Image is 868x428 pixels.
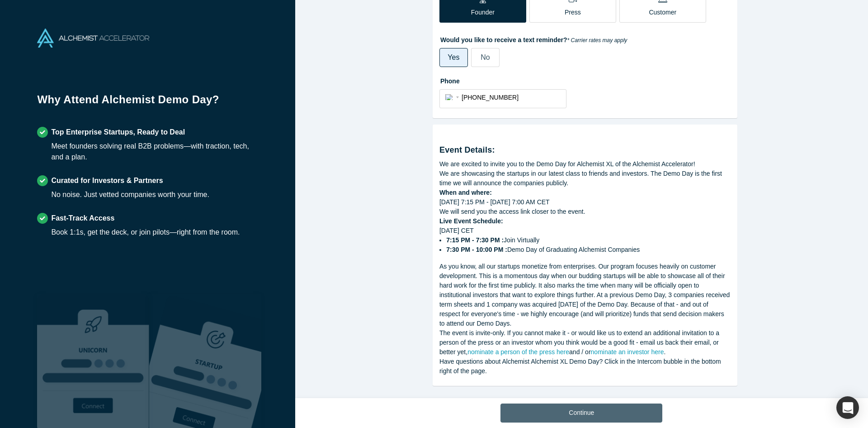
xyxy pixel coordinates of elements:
[51,214,114,222] strong: Fast-Track Access
[471,8,495,17] p: Founder
[439,226,731,255] div: [DATE] CET
[439,189,492,196] strong: When and where:
[439,197,731,207] div: [DATE] 7:15 PM - [DATE] 7:00 AM CET
[439,207,731,216] div: We will send you the access link closer to the event.
[446,236,504,244] strong: 7:15 PM - 7:30 PM :
[51,141,258,163] div: Meet founders solving real B2B problems—with traction, tech, and a plan.
[446,236,731,245] li: Join Virtually
[446,245,731,255] li: Demo Day of Graduating Alchemist Companies
[439,169,731,188] div: We are showcasing the startups in our latest class to friends and investors. The Demo Day is the ...
[51,189,209,200] div: No noise. Just vetted companies worth your time.
[439,262,731,328] div: As you know, all our startups monetize from enterprises. Our program focuses heavily on customer ...
[467,348,569,356] a: nominate a person of the press here
[37,91,258,114] h1: Why Attend Alchemist Demo Day?
[439,32,731,45] label: Would you like to receive a text reminder?
[51,128,185,136] strong: Top Enterprise Startups, Ready to Deal
[591,348,664,356] a: nominate an investor here
[439,159,731,169] div: We are excited to invite you to the Demo Day for Alchemist XL of the Alchemist Accelerator!
[51,227,240,238] div: Book 1:1s, get the deck, or join pilots—right from the room.
[439,145,495,154] strong: Event Details:
[439,217,503,225] strong: Live Event Schedule:
[446,246,507,253] strong: 7:30 PM - 10:00 PM :
[567,37,627,43] em: * Carrier rates may apply
[565,8,581,17] p: Press
[439,357,731,376] div: Have questions about Alchemist Alchemist XL Demo Day? Click in the Intercom bubble in the bottom ...
[439,73,731,86] label: Phone
[500,404,662,423] button: Continue
[149,294,261,428] img: Prism AI
[481,53,490,61] span: No
[37,29,149,48] img: Alchemist Accelerator Logo
[649,8,676,17] p: Customer
[439,328,731,357] div: The event is invite-only. If you cannot make it - or would like us to extend an additional invita...
[51,177,163,184] strong: Curated for Investors & Partners
[448,53,459,61] span: Yes
[37,294,149,428] img: Robust Technologies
